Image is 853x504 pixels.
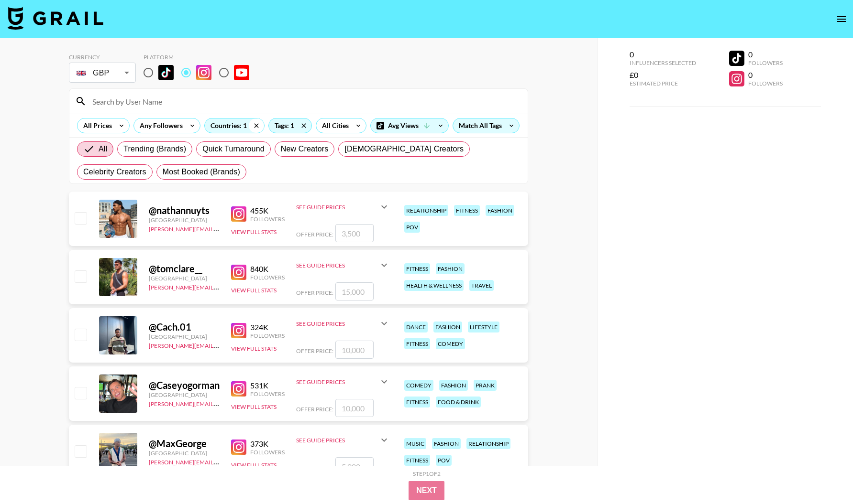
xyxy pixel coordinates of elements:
[250,322,285,332] div: 324K
[231,228,277,236] button: View Full Stats
[335,341,374,359] input: 10,000
[231,381,246,397] img: Instagram
[78,118,114,133] div: All Prices
[316,118,351,133] div: All Cities
[205,118,264,133] div: Countries: 1
[250,215,285,223] div: Followers
[149,204,220,216] div: @ nathannuyts
[748,50,783,59] div: 0
[149,450,220,457] div: [GEOGRAPHIC_DATA]
[296,195,390,218] div: See Guide Prices
[296,378,378,386] div: See Guide Prices
[250,332,285,339] div: Followers
[296,312,390,335] div: See Guide Prices
[630,59,696,66] div: Influencers Selected
[87,94,522,109] input: Search by User Name
[630,70,696,80] div: £0
[474,380,497,391] div: prank
[149,333,220,340] div: [GEOGRAPHIC_DATA]
[231,440,246,455] img: Instagram
[149,263,220,275] div: @ tomclare__
[748,80,783,87] div: Followers
[335,282,374,300] input: 15,000
[296,262,378,269] div: See Guide Prices
[296,231,333,238] span: Offer Price:
[296,204,378,211] div: See Guide Prices
[404,280,464,291] div: health & wellness
[281,143,329,155] span: New Creators
[404,338,430,349] div: fitness
[149,379,220,391] div: @ Caseyogorman
[432,438,461,449] div: fashion
[231,461,277,469] button: View Full Stats
[296,406,333,413] span: Offer Price:
[404,205,448,216] div: relationship
[269,118,311,133] div: Tags: 1
[335,399,374,417] input: 10,000
[123,143,186,155] span: Trending (Brands)
[250,264,285,274] div: 840K
[149,398,290,407] a: [PERSON_NAME][EMAIL_ADDRESS][DOMAIN_NAME]
[158,65,174,80] img: TikTok
[436,263,465,274] div: fashion
[630,50,696,59] div: 0
[335,224,374,242] input: 3,500
[404,438,426,449] div: music
[250,274,285,281] div: Followers
[8,7,103,30] img: Grail Talent
[468,322,499,332] div: lifestyle
[231,287,277,294] button: View Full Stats
[404,397,430,407] div: fitness
[454,205,480,216] div: fitness
[231,323,246,338] img: Instagram
[149,275,220,282] div: [GEOGRAPHIC_DATA]
[436,397,481,407] div: food & drink
[453,118,519,133] div: Match All Tags
[630,80,696,87] div: Estimated Price
[404,380,433,391] div: comedy
[231,403,277,410] button: View Full Stats
[99,143,107,155] span: All
[335,457,374,475] input: 5,000
[409,481,444,500] button: Next
[250,381,285,390] div: 531K
[404,222,420,233] div: pov
[436,455,452,466] div: pov
[296,437,378,444] div: See Guide Prices
[83,166,146,178] span: Celebrity Creators
[436,338,465,349] div: comedy
[163,166,240,178] span: Most Booked (Brands)
[404,263,430,274] div: fitness
[69,54,136,61] div: Currency
[234,65,249,80] img: YouTube
[250,449,285,456] div: Followers
[196,65,211,80] img: Instagram
[71,64,134,81] div: GBP
[149,340,290,349] a: [PERSON_NAME][EMAIL_ADDRESS][DOMAIN_NAME]
[404,322,428,332] div: dance
[486,205,514,216] div: fashion
[469,280,494,291] div: travel
[149,224,290,233] a: [PERSON_NAME][EMAIL_ADDRESS][DOMAIN_NAME]
[296,464,333,471] span: Offer Price:
[805,456,842,493] iframe: Drift Widget Chat Controller
[250,390,285,397] div: Followers
[404,455,430,466] div: fitness
[231,265,246,280] img: Instagram
[250,206,285,215] div: 455K
[149,438,220,450] div: @ MaxGeorge
[344,143,464,155] span: [DEMOGRAPHIC_DATA] Creators
[250,439,285,449] div: 373K
[466,438,510,449] div: relationship
[149,321,220,333] div: @ Cach.01
[748,70,783,80] div: 0
[433,322,462,332] div: fashion
[296,320,378,327] div: See Guide Prices
[296,429,390,451] div: See Guide Prices
[296,254,390,277] div: See Guide Prices
[371,118,448,133] div: Avg Views
[231,345,277,352] button: View Full Stats
[144,54,257,61] div: Platform
[231,206,246,222] img: Instagram
[149,457,290,466] a: [PERSON_NAME][EMAIL_ADDRESS][DOMAIN_NAME]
